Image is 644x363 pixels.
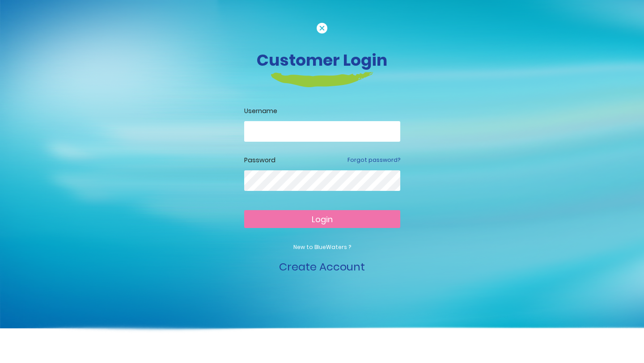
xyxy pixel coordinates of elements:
label: Username [244,106,400,116]
h3: Customer Login [74,51,570,70]
p: New to BlueWaters ? [244,243,400,251]
span: Login [312,214,333,225]
a: Forgot password? [347,156,400,164]
a: Create Account [279,259,365,274]
img: cancel [317,23,327,34]
img: login-heading-border.png [271,72,373,87]
label: Password [244,156,275,165]
button: Login [244,210,400,228]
